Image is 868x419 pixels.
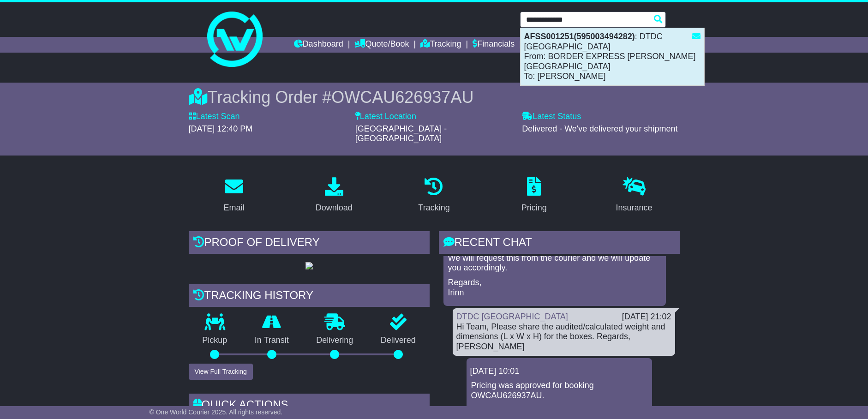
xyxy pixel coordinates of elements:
[448,253,661,273] p: We will request this from the courier and we will update you accordingly.
[241,335,303,346] p: In Transit
[189,112,240,122] label: Latest Scan
[355,112,416,122] label: Latest Location
[470,366,648,377] div: [DATE] 10:01
[189,124,253,133] span: [DATE] 12:40 PM
[471,381,647,401] p: Pricing was approved for booking OWCAU626937AU.
[331,88,473,107] span: OWCAU626937AU
[456,312,568,321] a: DTDC [GEOGRAPHIC_DATA]
[473,37,515,53] a: Financials
[303,335,367,346] p: Delivering
[471,405,647,415] p: Final price: $51.24.
[622,312,671,322] div: [DATE] 21:02
[189,284,430,309] div: Tracking history
[189,335,241,346] p: Pickup
[524,32,635,41] strong: AFSS001251(595003494282)
[355,124,447,144] span: [GEOGRAPHIC_DATA] - [GEOGRAPHIC_DATA]
[521,202,547,214] div: Pricing
[150,408,283,416] span: © One World Courier 2025. All rights reserved.
[521,28,704,85] div: : DTDC [GEOGRAPHIC_DATA] From: BORDER EXPRESS [PERSON_NAME][GEOGRAPHIC_DATA] To: [PERSON_NAME]
[420,37,461,53] a: Tracking
[310,174,359,217] a: Download
[418,202,449,214] div: Tracking
[515,174,553,217] a: Pricing
[223,202,244,214] div: Email
[189,394,430,419] div: Quick Actions
[294,37,343,53] a: Dashboard
[217,174,250,217] a: Email
[448,278,661,298] p: Regards, Irinn
[522,112,581,122] label: Latest Status
[354,37,409,53] a: Quote/Book
[189,87,680,107] div: Tracking Order #
[522,124,677,133] span: Delivered - We've delivered your shipment
[412,174,455,217] a: Tracking
[456,322,671,352] div: Hi Team, Please share the audited/calculated weight and dimensions (L x W x H) for the boxes. Reg...
[305,262,313,269] img: GetPodImage
[616,202,652,214] div: Insurance
[439,231,680,256] div: RECENT CHAT
[367,335,430,346] p: Delivered
[316,202,353,214] div: Download
[189,364,253,380] button: View Full Tracking
[189,231,430,256] div: Proof of Delivery
[610,174,658,217] a: Insurance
